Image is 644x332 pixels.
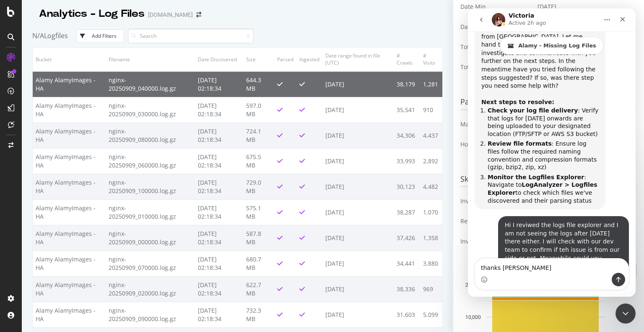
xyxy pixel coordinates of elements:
[243,71,274,97] td: 644.3 MB
[322,71,394,97] td: [DATE]
[195,123,243,148] td: [DATE] 02:18:34
[460,94,637,110] h3: Parsing Errors
[460,134,531,154] td: Hook Error
[7,250,161,264] textarea: Message…
[420,48,443,71] th: # Visits
[460,172,637,187] h3: Skipped Lines
[460,37,531,57] td: Total Crawls
[106,251,195,276] td: nginx-20250909_070000.log.gz
[32,31,44,40] span: N/A
[468,8,636,297] iframe: Intercom live chat
[465,314,481,320] text: 10,000
[394,251,420,276] td: 34,441
[195,148,243,174] td: [DATE] 02:18:34
[420,199,443,225] td: 1,070
[106,225,195,251] td: nginx-20250909_000000.log.gz
[420,71,443,97] td: 1,281
[76,29,124,43] button: Add Filters
[13,268,20,274] button: Emoji picker
[322,302,394,327] td: [DATE]
[106,71,195,97] td: nginx-20250909_040000.log.gz
[420,276,443,302] td: 969
[106,174,195,199] td: nginx-20250909_100000.log.gz
[274,48,296,71] th: Parsed
[106,97,195,123] td: nginx-20250909_030000.log.gz
[37,213,154,262] div: Hi I reviwed the logs file explorer and I am not seeing the logs after [DATE] there either. I wil...
[243,123,274,148] td: 724.1 MB
[322,97,394,123] td: [DATE]
[243,48,274,71] th: Size
[243,174,274,199] td: 729.0 MB
[615,303,636,324] iframe: Intercom live chat
[33,302,106,327] td: Alamy AlamyImages - HA
[420,302,443,327] td: 5,099
[195,97,243,123] td: [DATE] 02:18:34
[106,148,195,174] td: nginx-20250909_060000.log.gz
[322,251,394,276] td: [DATE]
[394,123,420,148] td: 34,306
[106,123,195,148] td: nginx-20250909_080000.log.gz
[106,302,195,327] td: nginx-20250909_090000.log.gz
[20,98,131,129] li: : Verify that logs for [DATE] onwards are being uploaded to your designated location (FTP/SFTP or...
[460,191,531,211] td: Invalid Bot IP
[394,174,420,199] td: 30,123
[243,302,274,327] td: 732.3 MB
[394,97,420,123] td: 35,541
[128,29,254,43] input: Search
[195,174,243,199] td: [DATE] 02:18:34
[322,148,394,174] td: [DATE]
[92,32,117,39] div: Add Filters
[20,131,131,162] li: : Ensure log files follow the required naming convention and compression formats (gzip, bzip2, zi...
[106,199,195,225] td: nginx-20250909_010000.log.gz
[196,12,201,18] div: arrow-right-arrow-left
[20,165,116,172] b: Monitor the Logfiles Explorer
[460,231,531,251] td: Invalid URL Params
[322,174,394,199] td: [DATE]
[243,225,274,251] td: 587.8 MB
[420,174,443,199] td: 4,482
[20,99,110,105] b: Check your log file delivery
[394,148,420,174] td: 33,993
[33,123,106,148] td: Alamy AlamyImages - HA
[195,199,243,225] td: [DATE] 02:18:34
[106,48,195,71] th: Filename
[394,302,420,327] td: 31,603
[420,123,443,148] td: 4,437
[296,48,322,71] th: Ingested
[243,251,274,276] td: 680.7 MB
[420,225,443,251] td: 1,358
[243,276,274,302] td: 622.7 MB
[195,276,243,302] td: [DATE] 02:18:34
[322,123,394,148] td: [DATE]
[39,7,145,21] div: Analytics - Log Files
[322,199,394,225] td: [DATE]
[420,97,443,123] td: 910
[322,48,394,71] th: Date range found in file (UTC)
[30,208,161,267] div: Hi I reviwed the logs file explorer and I am not seeing the logs after [DATE] there either. I wil...
[460,57,531,77] td: Total Visits
[20,132,84,139] b: Review file formats
[106,276,195,302] td: nginx-20250909_020000.log.gz
[243,199,274,225] td: 575.1 MB
[322,276,394,302] td: [DATE]
[144,264,157,278] button: Send a message…
[20,165,131,196] li: : Navigate to to check which files we've discovered and their parsing status
[33,148,106,174] td: Alamy AlamyImages - HA
[394,199,420,225] td: 38,287
[465,282,481,288] text: 20,000
[33,48,106,71] th: Bucket
[322,225,394,251] td: [DATE]
[195,71,243,97] td: [DATE] 02:18:34
[195,251,243,276] td: [DATE] 02:18:34
[13,90,86,97] b: Next steps to resolve:
[420,148,443,174] td: 2,892
[33,174,106,199] td: Alamy AlamyImages - HA
[20,173,130,188] b: LogAnalyzer > Logfiles Explorer
[195,302,243,327] td: [DATE] 02:18:34
[460,211,531,231] td: Referer Not Organic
